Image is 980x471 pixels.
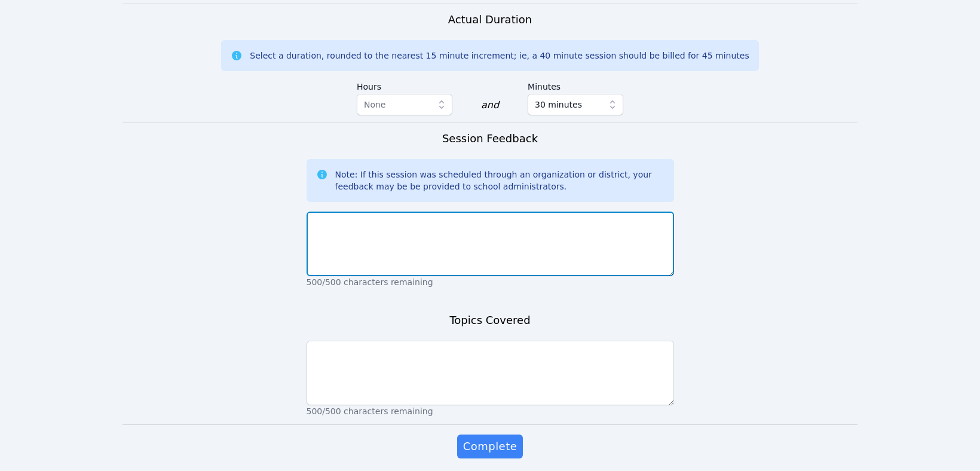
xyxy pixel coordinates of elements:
h3: Actual Duration [448,11,532,28]
button: 30 minutes [528,94,623,115]
label: Hours [357,76,452,94]
label: Minutes [528,76,623,94]
div: Note: If this session was scheduled through an organization or district, your feedback may be be ... [335,169,664,192]
h3: Session Feedback [442,130,538,147]
p: 500/500 characters remaining [307,405,674,417]
div: and [481,98,499,112]
button: Complete [457,435,523,458]
span: 30 minutes [535,97,582,112]
span: Complete [463,438,517,455]
span: None [364,100,386,109]
p: 500/500 characters remaining [307,276,674,288]
button: None [357,94,452,115]
h3: Topics Covered [449,312,530,329]
div: Select a duration, rounded to the nearest 15 minute increment; ie, a 40 minute session should be ... [250,50,749,62]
